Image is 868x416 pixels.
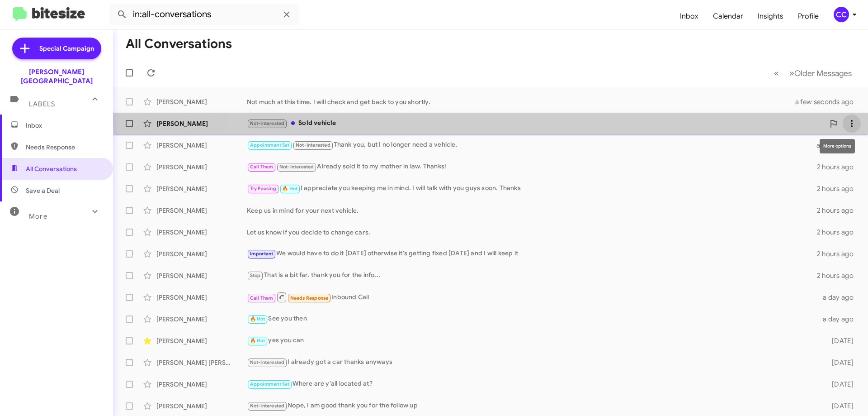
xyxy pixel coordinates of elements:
span: Call Them [250,295,274,301]
div: Let us know if you decide to change cars. [247,228,817,237]
span: Not-Interested [250,120,285,126]
span: More [29,212,47,220]
a: Calendar [706,3,750,29]
input: Search [109,4,299,25]
div: 2 hours ago [817,249,861,258]
button: CC [826,7,858,22]
div: 2 hours ago [817,271,861,280]
div: a few seconds ago [807,97,861,106]
div: I already got a car thanks anyways [247,357,817,368]
div: We would have to do it [DATE] otherwise it's getting fixed [DATE] and I will keep it [247,249,817,259]
div: 2 hours ago [817,228,861,237]
div: Inbound Call [247,292,817,303]
div: 2 hours ago [817,184,861,193]
div: [PERSON_NAME] [156,380,247,389]
a: Special Campaign [12,38,101,59]
span: « [774,67,779,79]
span: Not-Interested [250,359,285,365]
div: [PERSON_NAME] [PERSON_NAME] [156,358,247,367]
div: I appreciate you keeping me in mind. I will talk with you guys soon. Thanks [247,183,817,194]
div: [DATE] [817,358,861,367]
div: [PERSON_NAME] [156,163,247,172]
a: Profile [791,3,826,29]
div: [PERSON_NAME] [156,402,247,411]
div: Nope, I am good thank you for the follow up [247,401,817,411]
span: Important [250,251,274,257]
div: CC [834,7,849,22]
div: [PERSON_NAME] [156,184,247,193]
div: [DATE] [817,380,861,389]
div: [PERSON_NAME] [156,97,247,106]
div: [DATE] [817,402,861,411]
div: [PERSON_NAME] [156,315,247,324]
div: More options [820,139,855,153]
button: Next [784,64,857,82]
a: Insights [750,3,791,29]
span: Call Them [250,164,274,170]
span: Appointment Set [250,142,290,148]
div: [PERSON_NAME] [156,206,247,215]
span: 🔥 Hot [282,186,297,191]
span: Save a Deal [26,186,60,195]
span: » [789,67,794,79]
div: See you then [247,314,817,324]
span: Not-Interested [250,403,285,409]
span: Special Campaign [39,44,94,53]
div: Thank you, but I no longer need a vehicle. [247,140,816,150]
nav: Page navigation example [769,64,857,82]
div: That is a bit far. thank you for the info... [247,270,817,281]
span: Try Pausing [250,186,276,191]
div: Already sold it to my mother in law. Thanks! [247,162,817,172]
div: a day ago [817,315,861,324]
div: [PERSON_NAME] [156,336,247,345]
div: 2 hours ago [817,163,861,172]
span: Appointment Set [250,381,290,387]
div: [PERSON_NAME] [156,119,247,128]
span: Not-Interested [279,164,314,170]
span: Not-Interested [296,142,330,148]
span: Needs Response [26,143,103,152]
div: [PERSON_NAME] [156,249,247,258]
div: a day ago [817,293,861,302]
div: [PERSON_NAME] [156,293,247,302]
span: 🔥 Hot [250,338,265,344]
span: Needs Response [290,295,329,301]
div: yes you can [247,335,817,346]
h1: All Conversations [126,37,232,51]
div: [PERSON_NAME] [156,228,247,237]
div: 2 hours ago [817,206,861,215]
div: Keep us in mind for your next vehicle. [247,206,817,215]
div: Sold vehicle [247,118,825,129]
button: Previous [769,64,784,82]
div: [PERSON_NAME] [156,271,247,280]
span: Stop [250,273,261,278]
span: Older Messages [794,68,852,78]
div: [DATE] [817,336,861,345]
span: 🔥 Hot [250,316,265,322]
span: All Conversations [26,164,77,173]
span: Labels [29,100,55,108]
div: [PERSON_NAME] [156,141,247,150]
a: Inbox [673,3,706,29]
span: Inbox [26,121,103,130]
div: Where are y'all located at? [247,379,817,389]
div: Not much at this time. I will check and get back to you shortly. [247,97,807,106]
